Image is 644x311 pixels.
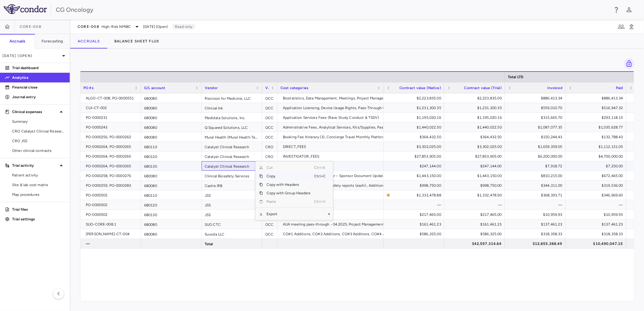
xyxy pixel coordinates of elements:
[12,182,65,188] span: Site & lab cost matrix
[263,189,314,197] span: Copy with Group Headers
[262,152,277,161] div: CRO
[510,171,562,181] div: $810,215.00
[571,171,623,181] div: $672,465.00
[255,161,333,220] div: Context Menu
[12,109,58,115] p: Clinical expenses
[510,93,562,103] div: $886,413.34
[12,207,65,212] p: Trial files
[205,86,218,90] span: Vendor
[571,142,623,152] div: $1,112,151.05
[86,200,138,210] div: PO-0000502
[571,190,623,200] div: $346,969.60
[571,229,623,239] div: $318,358.33
[263,210,314,218] span: Export
[202,161,262,171] div: Catalyst Clinical Research
[107,34,167,48] button: Balance Sheet Flux
[389,142,441,152] div: $3,302,025.00
[202,200,262,209] div: JSS
[450,219,502,229] div: $161,461.23
[263,197,314,206] span: Paste
[283,219,629,229] div: AUA meeting pass-through - 04.2025, Project Management Oversight and Administration, Protocol Con...
[2,53,60,59] p: [DATE] (Open)
[144,86,166,90] span: G/L account
[450,229,502,239] div: $586,325.00
[450,132,502,142] div: $364,432.50
[86,103,138,113] div: CLII-CT-002
[283,93,569,103] div: Biostatistics, Data Management, Meetings, Project Management, Study Documents Development, Subtot...
[42,38,63,44] h6: Forecasting
[86,93,138,103] div: ALGO-CT-008, PO-0000551
[571,122,623,132] div: $1,035,628.77
[86,181,138,190] div: PO-0000259, PO-0000283
[571,219,623,229] div: $137,461.23
[283,152,381,161] div: INVESTIGATOR_FEES
[616,86,623,90] span: Paid
[202,152,262,161] div: Catalyst Clinical Research
[280,86,308,90] span: Cost categories
[86,219,138,229] div: SUO-CORE-008.1
[83,86,94,90] span: PO #s
[263,180,314,189] span: Copy with Headers
[389,132,441,142] div: $364,432.50
[202,171,262,180] div: Clinical Biosafety Services
[571,239,623,249] div: $10,490,047.15
[263,163,314,172] span: Cut
[450,93,502,103] div: $2,223,835.00
[202,239,262,248] div: Total
[450,113,502,122] div: $1,195,020.16
[571,210,623,219] div: $10,959.93
[12,172,65,178] span: Patient activity
[510,181,562,190] div: $344,311.00
[314,163,327,172] span: Ctrl+X
[510,239,562,249] div: $12,855,388.49
[12,65,65,71] p: Trial dashboard
[12,94,65,100] p: Journal entry
[141,122,202,132] div: 680080
[102,24,131,29] span: High-Risk NMIBC
[283,103,525,113] div: Application Licensing, Device Usage Rights, Pass-Through Costs (Estimated), Project Support Servi...
[400,86,441,90] span: Contract value (Native)
[450,181,502,190] div: $998,750.00
[86,122,138,132] div: PO-0000243
[450,122,502,132] div: $1,440,022.50
[510,161,562,171] div: $7,918.72
[78,24,99,29] span: CORE-008
[202,93,262,103] div: Precision for Medicine, LLC
[12,85,65,90] p: Financial close
[510,219,562,229] div: $137,461.23
[12,163,58,168] p: Trial activity
[56,5,609,14] div: CG Oncology
[450,190,502,200] div: $1,332,478.90
[571,103,623,113] div: $516,947.32
[389,152,441,161] div: $27,853,905.00
[510,122,562,132] div: $1,087,077.35
[141,152,202,161] div: 680120
[86,210,138,219] div: PO-0000502
[262,103,277,112] div: OCC
[389,93,441,103] div: $2,223,835.00
[202,181,262,190] div: Castle IRB
[283,132,588,142] div: Booking Fee Itinerary (3), Concierge Travel Monthly Platform (2), Concierge Travel Setup, Licensi...
[571,200,623,210] div: —
[4,4,47,14] img: logo-full-BYUhSk78.svg
[450,239,502,249] div: $42,597,314.64
[86,239,138,249] div: —
[141,181,202,190] div: 680080
[173,24,195,29] p: Read-only
[387,191,441,199] span: The contract record and uploaded budget values do not match. Please review the contract record an...
[141,210,202,219] div: 680130
[86,142,138,152] div: PO-0000264, PO-0000265
[202,103,262,112] div: Clinical Ink
[464,86,502,90] span: Contract value (Trial)
[314,172,327,180] span: Ctrl+C
[202,142,262,151] div: Catalyst Clinical Research
[571,181,623,190] div: $319,536.00
[86,190,138,200] div: PO-0000502
[265,86,269,90] span: Vendor type
[389,229,441,239] div: $586,325.00
[12,129,65,134] span: CRO Catalyst Clinical Research
[450,171,502,181] div: $1,443,150.00
[283,122,531,132] div: Administrative Fees, Analytical Services, Kits/Supplies, Pass-Throughs, Reporting, Specimen and/o...
[202,229,262,239] div: Suvoda LLC
[450,210,502,219] div: $217,465.00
